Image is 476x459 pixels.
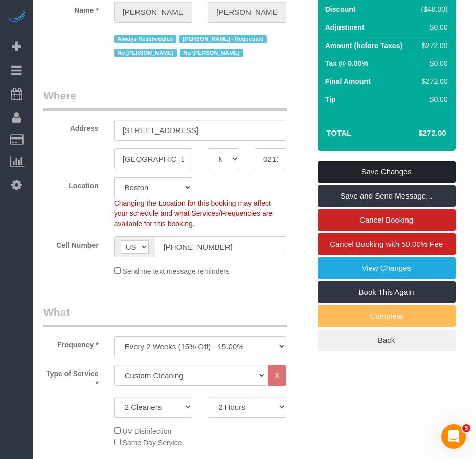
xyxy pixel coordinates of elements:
[208,2,286,23] input: Last Name
[255,148,286,169] input: Zip Code
[36,120,106,134] label: Address
[318,209,456,231] a: Cancel Booking
[462,424,470,432] span: 5
[43,88,287,111] legend: Where
[325,22,365,32] label: Adjustment
[114,2,193,23] input: First Name
[318,330,456,351] a: Back
[114,49,177,57] span: No [PERSON_NAME]
[123,427,172,435] span: UV Disinfection
[318,185,456,207] a: Save and Send Message...
[388,129,446,138] h4: $272.00
[36,2,106,15] label: Name *
[36,236,106,250] label: Cell Number
[417,22,448,32] div: $0.00
[155,236,286,257] input: Cell Number
[36,336,106,350] label: Frequency *
[318,257,456,279] a: View Changes
[36,177,106,191] label: Location
[114,35,176,43] span: Always Reschedules
[330,239,443,248] span: Cancel Booking with 50.00% Fee
[43,304,287,327] legend: What
[441,424,466,449] iframe: Intercom live chat
[325,76,371,86] label: Final Amount
[123,267,230,275] span: Send me text message reminders
[6,10,27,25] img: Automaid Logo
[417,94,448,104] div: $0.00
[325,40,402,51] label: Amount (before Taxes)
[417,40,448,51] div: $272.00
[325,4,356,14] label: Discount
[179,35,267,43] span: [PERSON_NAME] - Requested
[114,148,193,169] input: City
[417,76,448,86] div: $272.00
[325,58,368,69] label: Tax @ 0.00%
[318,233,456,255] a: Cancel Booking with 50.00% Fee
[180,49,243,57] span: No [PERSON_NAME]
[114,199,273,228] span: Changing the Location for this booking may affect your schedule and what Services/Frequencies are...
[325,94,336,104] label: Tip
[318,161,456,183] a: Save Changes
[318,281,456,303] a: Book This Again
[123,439,182,447] span: Same Day Service
[327,128,352,137] strong: Total
[36,365,106,389] label: Type of Service *
[417,4,448,14] div: ($48.00)
[417,58,448,69] div: $0.00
